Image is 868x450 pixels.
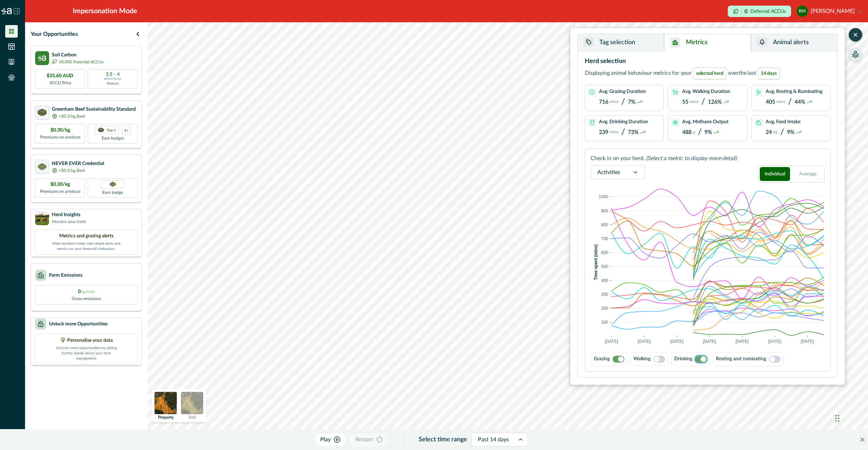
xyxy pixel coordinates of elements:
p: 50,000 Potential ACCUs [59,59,104,65]
p: g [693,129,695,134]
span: 14 days [758,68,780,79]
text: 700 [601,236,608,241]
p: Greenham Beef Sustainability Standard [52,106,136,113]
p: 0 [744,9,748,14]
text: 500 [601,264,608,269]
div: Chat Widget [833,401,868,434]
text: [DATE] [768,339,781,344]
p: 24 [766,129,772,136]
p: kg [773,129,778,134]
p: Metrics and grazing alerts [59,232,113,240]
img: certification logo [38,163,47,170]
p: Play [320,435,331,444]
p: Monitor your herd [52,219,86,225]
p: +$0.3/kg Beef [59,167,85,174]
p: 0 [78,288,95,295]
p: Herd Insights [52,211,86,219]
p: Resting and ruminating [716,355,766,363]
p: Avg. Walking Duration [682,89,730,95]
p: Soil Carbon [52,52,104,59]
p: / [780,127,784,137]
text: 600 [601,250,608,255]
span: selected herd [693,68,727,79]
text: [DATE] [638,339,651,344]
p: 44% [795,99,805,105]
text: 900 [601,208,608,213]
p: 239 [599,129,608,136]
p: Premiums on produce [40,134,80,140]
p: / [698,127,702,137]
img: property preview [155,392,177,414]
p: / [621,127,625,137]
img: certification logo [38,109,47,116]
p: Personalise your data [67,337,113,344]
p: Select time range [419,435,467,444]
text: 1000 [599,194,608,199]
text: 300 [601,292,608,297]
p: (Select a metric to display more detail) [646,154,737,163]
p: Walking [633,355,650,363]
p: Avg. Grazing Duration [599,89,646,95]
p: Earn badge [102,189,123,196]
p: 7% [628,99,636,105]
p: Grazing [594,355,610,363]
text: [DATE] [605,339,618,344]
text: [DATE] [801,339,814,344]
text: [DATE] [703,339,716,344]
button: Tag selection [578,34,664,51]
text: 400 [601,278,608,283]
p: Restart [355,435,373,444]
p: Earn badges [102,134,124,141]
button: Restart [349,433,389,447]
p: 55 [682,99,688,105]
p: / [621,97,625,107]
p: Avg. Feed Intake [766,119,800,125]
p: 405 [766,99,775,105]
p: Displaying animal behaviour metrics for your over the last [585,68,781,79]
p: mins [776,99,785,104]
p: Avg. Resting & Ruminating [766,89,822,95]
text: 100 [601,320,608,325]
p: 716 [599,99,608,105]
button: Animal alerts [751,34,837,51]
span: kg CO2e [82,290,95,294]
p: 73% [628,129,639,136]
text: [DATE] [735,339,749,344]
button: Average [793,167,823,181]
p: Unlock more Opportunities [49,321,108,328]
img: certification logo [98,128,104,133]
p: Drinking [674,355,692,363]
p: $0.30/kg [50,127,70,134]
p: Herd selection [585,57,626,66]
p: $35.60 AUD [47,72,73,80]
p: +$0.3/kg Beef [59,113,85,119]
text: Time spent (mins) [593,244,598,280]
button: Close [857,434,868,445]
p: mins [610,99,618,104]
button: Metrics [664,34,751,51]
p: ACCUs/ha/pa [104,77,121,81]
img: Greenham NEVER EVER certification badge [110,182,116,187]
button: Rodney McIntyre[PERSON_NAME] [797,3,861,19]
p: ACCU Price [49,80,71,86]
p: Check in on your herd. [591,154,645,163]
div: Impersonation Mode [73,6,137,16]
p: Make decisions faster with simple alerts and metrics on your livestock’s behaviour. [52,240,121,252]
p: mins [610,129,618,134]
div: more credentials avaialble [122,126,131,134]
p: Property [158,415,174,419]
p: Pasture [107,81,119,86]
img: soil preview [181,392,203,414]
img: Logo [1,8,12,14]
p: Premiums on produce [40,188,80,195]
p: Avg. Drinking Duration [599,119,648,125]
p: mins [690,99,699,104]
button: Play [314,433,347,447]
button: Individual [760,167,790,181]
p: Deferred ACCUs [750,9,786,14]
p: Uncover more opportunities by adding further details about your farm management. [52,344,121,361]
p: 1+ [124,128,128,132]
p: 9% [704,129,712,136]
p: NEVER EVER Credential [52,160,104,167]
p: / [788,97,792,107]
